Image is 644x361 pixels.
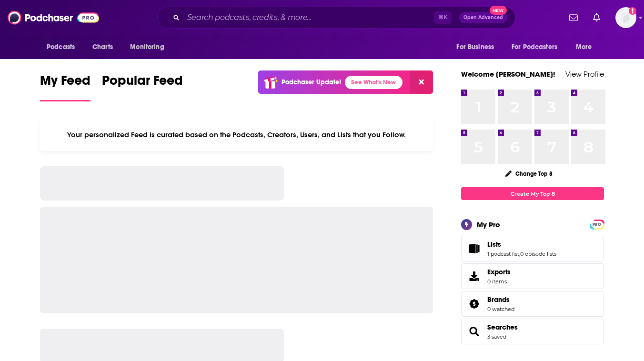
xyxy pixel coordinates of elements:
[591,221,603,228] span: PRO
[499,168,558,180] button: Change Top 8
[615,7,636,28] button: Show profile menu
[487,333,506,340] a: 3 saved
[102,72,183,94] span: Popular Feed
[487,268,511,276] span: Exports
[487,240,501,249] span: Lists
[565,10,582,26] a: Show notifications dropdown
[487,295,514,304] a: Brands
[282,78,341,86] p: Podchaser Update!
[183,10,434,25] input: Search podcasts, credits, & more...
[487,306,514,312] a: 0 watched
[47,40,75,54] span: Podcasts
[8,9,99,27] img: Podchaser - Follow, Share and Rate Podcasts
[92,40,113,54] span: Charts
[490,6,507,15] span: New
[512,40,557,54] span: For Podcasters
[102,72,183,101] a: Popular Feed
[505,38,571,56] button: open menu
[591,221,603,228] a: PRO
[345,76,402,89] a: See What's New
[123,38,176,56] button: open menu
[569,38,604,56] button: open menu
[477,220,500,229] div: My Pro
[589,10,604,26] a: Show notifications dropdown
[487,295,510,304] span: Brands
[629,7,636,15] svg: Add a profile image
[487,323,518,331] a: Searches
[519,251,520,257] span: ,
[459,12,507,23] button: Open AdvancedNew
[464,297,483,311] a: Brands
[615,7,636,28] span: Logged in as danikarchmer
[461,236,604,261] span: Lists
[487,278,511,285] span: 0 items
[615,7,636,28] img: User Profile
[464,242,483,255] a: Lists
[565,70,604,79] a: View Profile
[464,270,483,283] span: Exports
[520,251,556,257] a: 0 episode lists
[40,119,433,151] div: Your personalized Feed is curated based on the Podcasts, Creators, Users, and Lists that you Follow.
[40,38,87,56] button: open menu
[157,7,515,29] div: Search podcasts, credits, & more...
[434,11,452,24] span: ⌘ K
[576,40,592,54] span: More
[40,72,91,94] span: My Feed
[40,72,91,101] a: My Feed
[461,70,555,79] a: Welcome [PERSON_NAME]!
[450,38,506,56] button: open menu
[130,40,164,54] span: Monitoring
[464,325,483,338] a: Searches
[86,38,119,56] a: Charts
[461,263,604,289] a: Exports
[487,240,556,249] a: Lists
[461,187,604,200] a: Create My Top 8
[461,319,604,344] span: Searches
[463,15,503,20] span: Open Advanced
[456,40,494,54] span: For Business
[461,291,604,317] span: Brands
[487,251,519,257] a: 1 podcast list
